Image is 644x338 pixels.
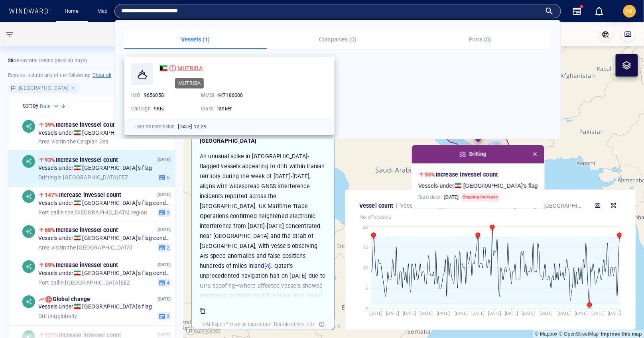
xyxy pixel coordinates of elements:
[38,279,59,286] span: Port call
[425,171,436,178] span: 93%
[201,105,213,112] p: Class
[455,311,468,316] tspan: [DATE]
[559,331,599,337] a: OpenStreetMap
[200,319,317,330] div: MAI Expert™ may be inaccurate. Double-check info.
[40,102,51,110] h6: Date
[522,311,535,316] tspan: [DATE]
[469,150,486,158] span: Drifting
[366,307,368,312] tspan: 0
[38,200,171,207] span: Vessels under [GEOGRAPHIC_DATA] 's flag conducting:
[626,8,633,14] span: MI
[38,209,59,216] span: Port call
[363,225,368,230] tspan: 20
[38,313,57,319] span: Drifting
[363,265,368,271] tspan: 10
[601,331,642,337] a: Map feedback
[38,174,128,181] span: in [GEOGRAPHIC_DATA] EEZ
[45,122,56,128] span: 39%
[23,102,38,110] h6: Sort by
[134,123,175,130] p: Last transmission
[591,311,605,316] tspan: [DATE]
[8,57,14,63] strong: 28
[595,6,604,16] div: Notification center
[38,174,57,181] span: Drifting
[264,263,271,269] a: [4]
[165,279,169,287] span: 4
[558,311,571,316] tspan: [DATE]
[45,157,56,163] span: 93%
[8,69,175,82] h6: Results include any of the following:
[201,92,214,99] p: MMSI
[94,4,113,18] a: Map
[38,138,62,145] span: Area visit
[425,171,498,178] span: Increase in vessel count
[38,313,77,320] span: globally
[400,201,584,210] p: Vessels under [GEOGRAPHIC_DATA] 's flag in [GEOGRAPHIC_DATA] EEZ
[461,193,500,202] span: Ongoing increase
[158,173,171,182] button: 5
[45,227,118,233] span: Increase in vessel count
[158,226,171,234] p: [DATE]
[45,227,56,233] span: 68%
[165,209,169,216] span: 3
[165,244,169,252] span: 2
[38,279,130,287] span: in [GEOGRAPHIC_DATA] EEZ
[38,244,62,251] span: Area visit
[540,311,553,316] tspan: [DATE]
[19,84,68,92] h6: [GEOGRAPHIC_DATA]
[165,313,169,320] span: 3
[165,174,169,181] span: 5
[160,63,203,73] a: MUTRIBA
[144,92,164,98] span: 9656058
[177,65,202,71] span: MUTRIBA
[158,261,171,269] p: [DATE]
[129,35,262,44] p: Vessels (1)
[363,245,368,250] tspan: 15
[45,192,121,198] span: Increase in vessel count
[272,35,404,44] p: Companies (0)
[38,270,171,277] span: Vessels under [GEOGRAPHIC_DATA] 's flag conducting:
[154,106,165,112] span: 9KFJ
[359,201,393,210] p: Vessel count
[45,192,59,198] span: 147%
[38,235,171,242] span: Vessels under [GEOGRAPHIC_DATA] 's flag conducting:
[437,311,450,316] tspan: [DATE]
[8,83,79,93] div: [GEOGRAPHIC_DATA]
[38,130,171,137] span: Vessels under [GEOGRAPHIC_DATA] 's flag conducting:
[418,193,500,202] h6: Start date:
[366,286,368,291] tspan: 5
[158,312,171,321] button: 3
[158,296,171,303] p: [DATE]
[38,138,109,145] span: in the Caspian Sea
[444,193,459,201] h6: [DATE]
[622,3,638,19] button: MI
[535,331,557,337] a: Mapbox
[158,208,171,217] button: 3
[38,244,132,252] span: in the [GEOGRAPHIC_DATA]
[505,311,518,316] tspan: [DATE]
[178,124,206,130] span: [DATE] 12:29
[38,303,152,310] span: Vessels under [GEOGRAPHIC_DATA] 's flag
[62,4,82,18] a: Home
[38,209,147,216] span: in the [GEOGRAPHIC_DATA] region
[45,295,91,303] div: Global change
[471,311,484,316] tspan: [DATE]
[169,65,176,71] div: High risk
[45,262,56,268] span: 89%
[414,35,546,44] p: Ports (0)
[403,311,416,316] tspan: [DATE]
[158,156,171,164] p: [DATE]
[131,92,141,99] p: IMO
[158,191,171,199] p: [DATE]
[158,279,171,287] button: 4
[386,311,399,316] tspan: [DATE]
[217,92,243,98] span: 447186000
[38,165,152,172] span: Vessels under [GEOGRAPHIC_DATA] 's flag
[91,4,116,18] button: Map
[359,214,622,221] p: No. of vessels
[519,202,538,209] span: Drifting
[217,105,264,112] div: Tanker
[8,57,87,64] p: behavioral trends (Past 30 days)
[369,311,382,316] tspan: [DATE]
[575,311,588,316] tspan: [DATE]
